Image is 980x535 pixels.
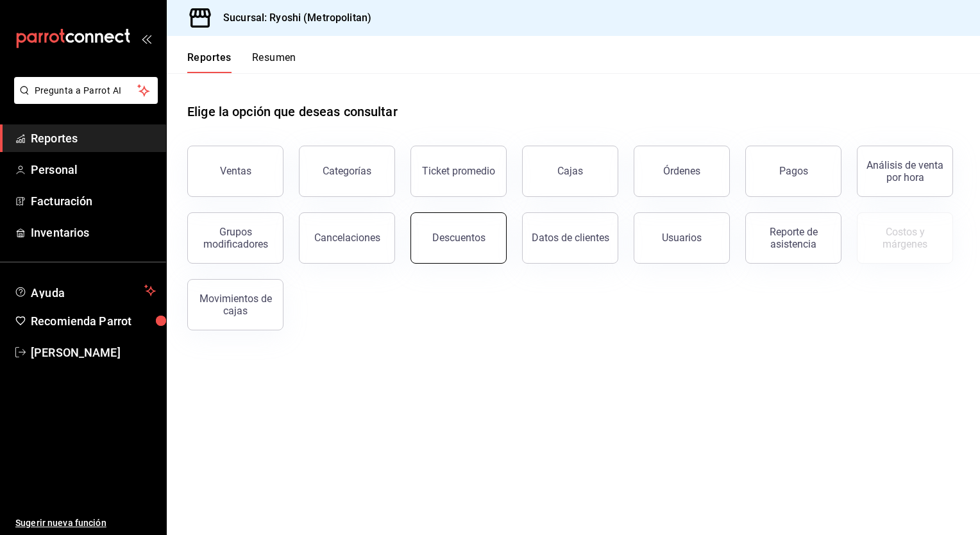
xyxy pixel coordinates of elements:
a: Cajas [522,146,618,197]
div: Categorías [323,165,371,177]
button: Pagos [745,146,841,197]
div: Usuarios [662,232,702,244]
a: Pregunta a Parrot AI [9,93,158,106]
div: Órdenes [663,165,700,177]
span: Recomienda Parrot [31,312,156,330]
button: Ticket promedio [410,146,507,197]
button: Órdenes [634,146,730,197]
div: Grupos modificadores [196,226,275,250]
div: Movimientos de cajas [196,293,275,317]
h3: Sucursal: Ryoshi (Metropolitan) [213,10,371,26]
button: Grupos modificadores [187,212,283,264]
button: Movimientos de cajas [187,279,283,330]
span: Facturación [31,192,156,210]
div: navigation tabs [187,51,296,73]
button: Contrata inventarios para ver este reporte [857,212,953,264]
span: Sugerir nueva función [15,516,156,530]
button: Cancelaciones [299,212,395,264]
div: Descuentos [432,232,486,244]
div: Datos de clientes [532,232,609,244]
button: Ventas [187,146,283,197]
button: Reportes [187,51,232,73]
button: open_drawer_menu [141,33,151,44]
div: Análisis de venta por hora [865,159,945,183]
button: Resumen [252,51,296,73]
div: Costos y márgenes [865,226,945,250]
button: Reporte de asistencia [745,212,841,264]
button: Usuarios [634,212,730,264]
span: [PERSON_NAME] [31,344,156,361]
span: Ayuda [31,283,139,298]
div: Cancelaciones [314,232,380,244]
span: Inventarios [31,224,156,241]
span: Pregunta a Parrot AI [35,84,138,98]
button: Datos de clientes [522,212,618,264]
h1: Elige la opción que deseas consultar [187,102,398,121]
button: Análisis de venta por hora [857,146,953,197]
div: Ventas [220,165,251,177]
div: Cajas [557,164,584,179]
div: Ticket promedio [422,165,495,177]
span: Personal [31,161,156,178]
span: Reportes [31,130,156,147]
button: Pregunta a Parrot AI [14,77,158,104]
button: Descuentos [410,212,507,264]
div: Reporte de asistencia [754,226,833,250]
div: Pagos [779,165,808,177]
button: Categorías [299,146,395,197]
